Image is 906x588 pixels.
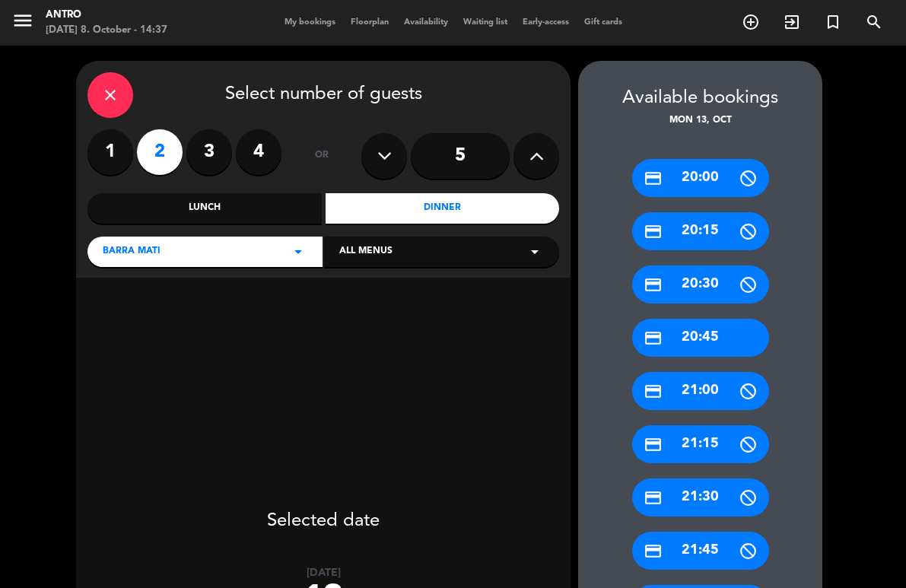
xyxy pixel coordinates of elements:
[632,212,769,250] div: 20:15
[742,13,760,31] i: add_circle_outline
[577,18,630,27] span: Gift cards
[103,244,161,259] span: Barra Mati
[289,243,307,261] i: arrow_drop_down
[526,243,544,261] i: arrow_drop_down
[297,129,346,183] div: or
[632,159,769,197] div: 20:00
[632,532,769,570] div: 21:45
[644,488,663,507] i: credit_card
[76,567,571,580] div: [DATE]
[277,18,343,27] span: My bookings
[46,23,167,38] div: [DATE] 8. October - 14:37
[87,72,559,118] div: Select number of guests
[137,129,183,175] label: 2
[76,488,571,536] div: Selected date
[824,13,842,31] i: turned_in_not
[87,129,133,175] label: 1
[343,18,396,27] span: Floorplan
[11,9,34,37] button: menu
[11,9,34,32] i: menu
[865,13,883,31] i: search
[632,265,769,304] div: 20:30
[632,372,769,410] div: 21:00
[632,319,769,357] div: 20:45
[644,382,663,401] i: credit_card
[87,193,322,224] div: Lunch
[236,129,281,175] label: 4
[578,113,822,129] div: Mon 13, Oct
[644,329,663,348] i: credit_card
[339,244,393,259] span: All menus
[644,275,663,294] i: credit_card
[396,18,456,27] span: Availability
[515,18,577,27] span: Early-access
[456,18,515,27] span: Waiting list
[644,542,663,561] i: credit_card
[632,478,769,516] div: 21:30
[578,84,822,113] div: Available bookings
[644,169,663,188] i: credit_card
[632,425,769,463] div: 21:15
[644,435,663,454] i: credit_card
[46,8,167,23] div: ANTRO
[326,193,560,224] div: Dinner
[644,222,663,241] i: credit_card
[186,129,232,175] label: 3
[783,13,801,31] i: exit_to_app
[101,86,119,104] i: close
